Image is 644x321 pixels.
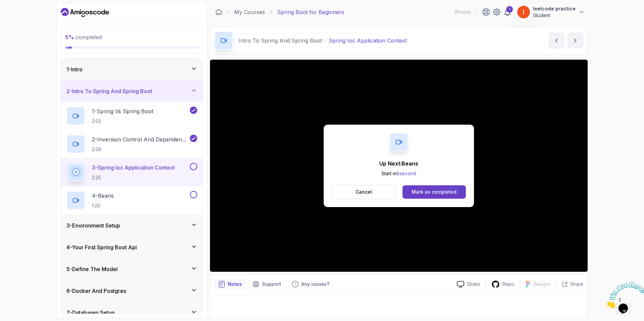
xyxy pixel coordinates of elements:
button: previous content [548,33,565,49]
iframe: chat widget [602,279,644,311]
button: user profile imageleetcode practiceStudent [517,5,585,19]
button: Support button [249,279,285,290]
a: Slides [451,281,486,288]
button: 1-Intro [61,59,203,80]
p: Designs [533,281,551,287]
h3: 3 - Environment Setup [66,221,120,230]
a: My Courses [234,8,265,16]
p: Repo [502,281,515,287]
img: user profile image [517,6,530,18]
button: Feedback button [288,279,333,290]
p: Slides [467,281,480,287]
button: Cancel [332,185,396,199]
button: notes button [214,279,246,290]
img: Chat attention grabber [3,3,44,29]
button: 2-Intro To Spring And Spring Boot [61,80,203,102]
p: 2:39 [92,146,189,153]
span: completed [65,34,102,41]
p: Notes [228,281,242,287]
p: 1:20 [92,202,114,209]
p: Any issues? [301,281,329,287]
iframe: 3 - Spring IoC Application Context [210,60,588,272]
p: 4 - Beans [92,192,114,200]
button: 3-Spring Ioc Application Context2:25 [66,163,197,182]
button: 2-Inversion Control And Dependency Injection2:39 [66,135,197,153]
a: Repo [486,280,520,288]
p: Up Next: Beans [379,159,418,168]
p: Spring Boot for Beginners [277,8,344,16]
p: leetcode practice [533,5,576,12]
button: 4-Beans1:20 [66,191,197,210]
h3: 2 - Intro To Spring And Spring Boot [66,87,152,95]
h3: 1 - Intro [66,65,83,73]
h3: 7 - Databases Setup [66,309,115,317]
p: Cancel [356,189,372,195]
button: Mark as completed [402,185,466,199]
a: Dashboard [61,7,109,18]
div: Mark as completed [412,189,457,195]
button: 6-Docker And Postgres [61,280,203,302]
button: 1-Spring Vs Spring Boot2:02 [66,107,197,125]
p: 0 Points [454,9,471,15]
button: Share [556,281,583,287]
p: 3 - Spring Ioc Application Context [92,164,175,172]
a: Dashboard [215,9,222,15]
span: 1 [3,3,5,8]
button: 3-Environment Setup [61,215,203,236]
p: Support [262,281,281,287]
p: Share [570,281,583,287]
p: Spring Ioc Application Context [329,37,407,45]
p: 2:02 [92,118,153,125]
p: 2 - Inversion Control And Dependency Injection [92,135,189,143]
span: 5 % [65,34,74,41]
p: Intro To Spring And Spring Boot [238,37,322,45]
div: 1 [506,6,513,13]
p: Student [533,12,576,19]
h3: 4 - Your First Spring Boot Api [66,243,137,251]
p: 2:25 [92,174,175,181]
h3: 5 - Define The Model [66,265,118,273]
span: 8 second [396,171,416,176]
button: next content [567,33,583,49]
p: 1 - Spring Vs Spring Boot [92,107,153,115]
h3: 6 - Docker And Postgres [66,287,126,295]
p: Start in [379,170,418,177]
button: 4-Your First Spring Boot Api [61,237,203,258]
button: 5-Define The Model [61,258,203,280]
a: 1 [503,8,512,16]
